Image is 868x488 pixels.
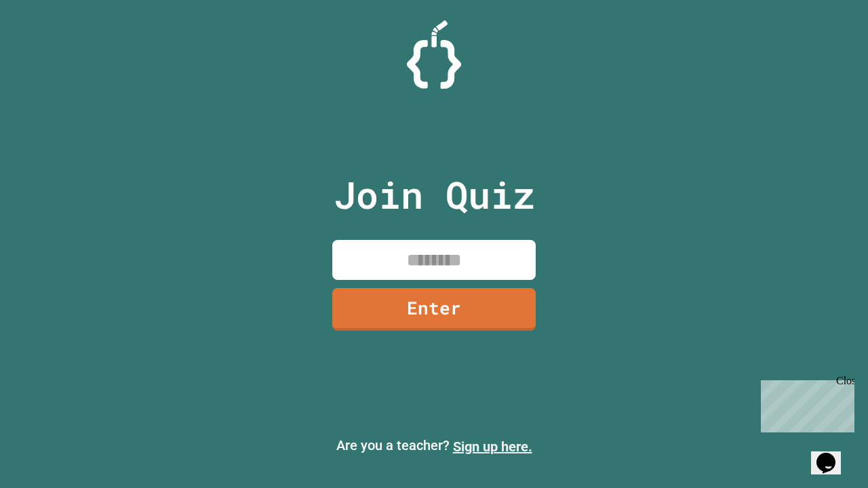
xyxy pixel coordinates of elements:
p: Join Quiz [334,167,535,223]
p: Are you a teacher? [11,435,857,457]
iframe: chat widget [811,434,854,474]
img: Logo.svg [407,20,461,89]
iframe: chat widget [755,375,854,432]
div: Chat with us now!Close [5,5,94,86]
a: Sign up here. [453,439,532,455]
a: Enter [332,288,536,331]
